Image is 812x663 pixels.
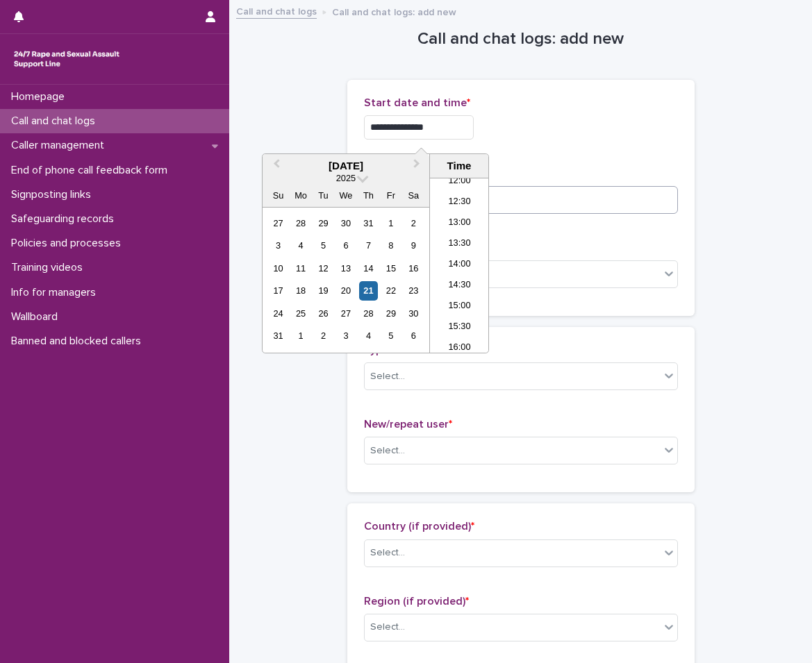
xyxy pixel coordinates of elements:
div: Choose Sunday, August 17th, 2025 [269,281,288,300]
h1: Call and chat logs: add new [347,29,695,49]
p: End of phone call feedback form [6,164,179,177]
div: Choose Sunday, August 3rd, 2025 [269,236,288,255]
div: Choose Saturday, August 30th, 2025 [404,304,423,323]
p: Policies and processes [6,237,132,250]
div: Choose Wednesday, July 30th, 2025 [336,214,355,233]
p: Signposting links [6,188,102,201]
div: Select... [370,444,405,458]
p: Call and chat logs [6,115,106,128]
li: 14:30 [430,276,489,296]
div: month 2025-08 [267,212,424,347]
li: 16:00 [430,338,489,359]
div: Choose Saturday, August 2nd, 2025 [404,214,423,233]
a: Call and chat logs [236,3,317,19]
div: Choose Tuesday, August 26th, 2025 [314,304,333,323]
div: Choose Sunday, July 27th, 2025 [269,214,288,233]
p: Caller management [6,139,115,152]
div: Choose Friday, August 8th, 2025 [381,236,400,255]
p: Call and chat logs: add new [332,3,456,19]
div: Choose Wednesday, August 6th, 2025 [336,236,355,255]
div: Choose Wednesday, September 3rd, 2025 [336,326,355,345]
div: Choose Monday, August 18th, 2025 [291,281,310,300]
div: Choose Wednesday, August 27th, 2025 [336,304,355,323]
div: Choose Monday, July 28th, 2025 [291,214,310,233]
div: Choose Thursday, August 28th, 2025 [359,304,378,323]
div: Choose Saturday, August 16th, 2025 [404,259,423,278]
div: Choose Monday, August 25th, 2025 [291,304,310,323]
div: Th [359,186,378,205]
li: 14:00 [430,255,489,276]
div: Choose Thursday, August 7th, 2025 [359,236,378,255]
div: Choose Friday, August 15th, 2025 [381,259,400,278]
p: Info for managers [6,286,107,299]
div: Choose Wednesday, August 13th, 2025 [336,259,355,278]
p: Training videos [6,261,94,274]
li: 13:00 [430,213,489,234]
div: Choose Sunday, August 31st, 2025 [269,326,288,345]
div: Choose Sunday, August 10th, 2025 [269,259,288,278]
span: Region (if provided) [364,596,469,607]
div: Choose Tuesday, August 19th, 2025 [314,281,333,300]
div: Select... [370,620,405,635]
div: We [336,186,355,205]
div: Choose Monday, August 4th, 2025 [291,236,310,255]
div: Choose Tuesday, July 29th, 2025 [314,214,333,233]
div: Choose Tuesday, September 2nd, 2025 [314,326,333,345]
img: rhQMoQhaT3yELyF149Cw [11,45,122,73]
button: Next Month [407,156,429,178]
div: Choose Friday, August 22nd, 2025 [381,281,400,300]
li: 12:00 [430,171,489,192]
p: Homepage [6,90,76,103]
div: Choose Tuesday, August 12th, 2025 [314,259,333,278]
div: Sa [404,186,423,205]
div: Choose Saturday, August 23rd, 2025 [404,281,423,300]
div: Select... [370,546,405,560]
div: Choose Thursday, August 21st, 2025 [359,281,378,300]
div: Choose Wednesday, August 20th, 2025 [336,281,355,300]
div: Fr [381,186,400,205]
div: [DATE] [263,160,429,172]
li: 15:00 [430,296,489,317]
p: Safeguarding records [6,212,125,226]
span: New/repeat user [364,419,452,430]
div: Choose Monday, August 11th, 2025 [291,259,310,278]
div: Choose Saturday, September 6th, 2025 [404,326,423,345]
div: Choose Thursday, August 14th, 2025 [359,259,378,278]
div: Choose Tuesday, August 5th, 2025 [314,236,333,255]
div: Choose Saturday, August 9th, 2025 [404,236,423,255]
div: Choose Thursday, September 4th, 2025 [359,326,378,345]
li: 13:30 [430,234,489,255]
div: Choose Friday, August 1st, 2025 [381,214,400,233]
div: Choose Thursday, July 31st, 2025 [359,214,378,233]
div: Tu [314,186,333,205]
span: Start date and time [364,97,470,108]
p: Wallboard [6,310,69,324]
div: Mo [291,186,310,205]
div: Choose Friday, August 29th, 2025 [381,304,400,323]
div: Choose Sunday, August 24th, 2025 [269,304,288,323]
div: Select... [370,369,405,384]
span: 2025 [336,173,356,183]
div: Choose Monday, September 1st, 2025 [291,326,310,345]
p: Banned and blocked callers [6,335,152,348]
div: Time [433,160,485,172]
li: 12:30 [430,192,489,213]
button: Previous Month [264,156,286,178]
span: Country (if provided) [364,521,474,532]
li: 15:30 [430,317,489,338]
div: Su [269,186,288,205]
div: Choose Friday, September 5th, 2025 [381,326,400,345]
